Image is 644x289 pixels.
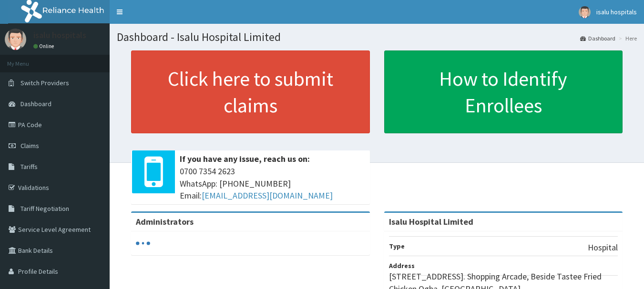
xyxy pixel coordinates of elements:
img: User Image [5,29,26,50]
p: Hospital [588,241,618,254]
span: Switch Providers [20,79,69,87]
li: Here [616,34,637,42]
strong: Isalu Hospital Limited [389,216,473,227]
span: Tariffs [20,162,38,171]
img: User Image [579,6,591,18]
h1: Dashboard - Isalu Hospital Limited [117,31,637,43]
span: isalu hospitals [596,8,637,16]
b: Address [389,261,415,270]
b: Type [389,242,405,250]
b: If you have any issue, reach us on: [180,153,310,164]
span: Tariff Negotiation [20,204,69,213]
span: 0700 7354 2623 WhatsApp: [PHONE_NUMBER] Email: [180,165,365,202]
a: Online [33,43,56,50]
a: [EMAIL_ADDRESS][DOMAIN_NAME] [202,190,333,201]
span: Dashboard [20,100,51,108]
span: Claims [20,141,39,150]
b: Administrators [136,216,194,227]
svg: audio-loading [136,236,150,250]
a: How to Identify Enrollees [384,50,623,133]
a: Click here to submit claims [131,50,370,133]
p: isalu hospitals [33,31,86,40]
a: Dashboard [580,34,615,42]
